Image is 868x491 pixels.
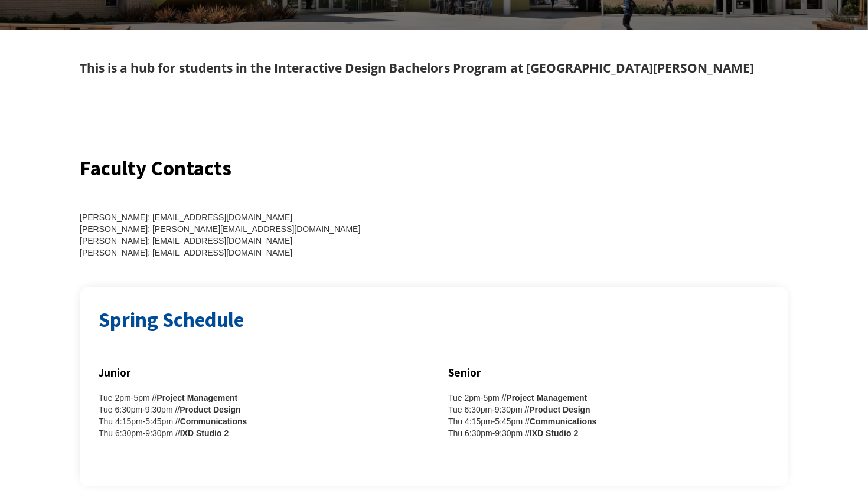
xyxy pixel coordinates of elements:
[99,363,420,382] h3: Junior
[180,428,229,438] strong: IXD Studio 2
[506,393,587,402] strong: Project Management
[80,154,420,183] h2: Faculty Contacts
[180,405,240,414] strong: Product Design
[80,211,420,258] div: [PERSON_NAME]: [EMAIL_ADDRESS][DOMAIN_NAME] [PERSON_NAME]: [PERSON_NAME][EMAIL_ADDRESS][DOMAIN_NA...
[156,393,237,402] strong: Project Management
[99,392,420,439] div: Tue 2pm-5pm // Tue 6:30pm-9:30pm // Thu 4:15pm-5:45pm // Thu 6:30pm-9:30pm //
[529,405,590,414] strong: Product Design
[448,363,769,382] h3: Senior
[80,58,788,79] div: This is a hub for students in the Interactive Design Bachelors Program at [GEOGRAPHIC_DATA][PERSO...
[530,417,597,426] strong: Communications
[530,428,578,438] strong: IXD Studio 2
[180,417,247,426] strong: Communications
[448,392,769,439] div: Tue 2pm-5pm // Tue 6:30pm-9:30pm // Thu 4:15pm-5:45pm // Thu 6:30pm-9:30pm //
[99,306,769,335] h2: Spring Schedule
